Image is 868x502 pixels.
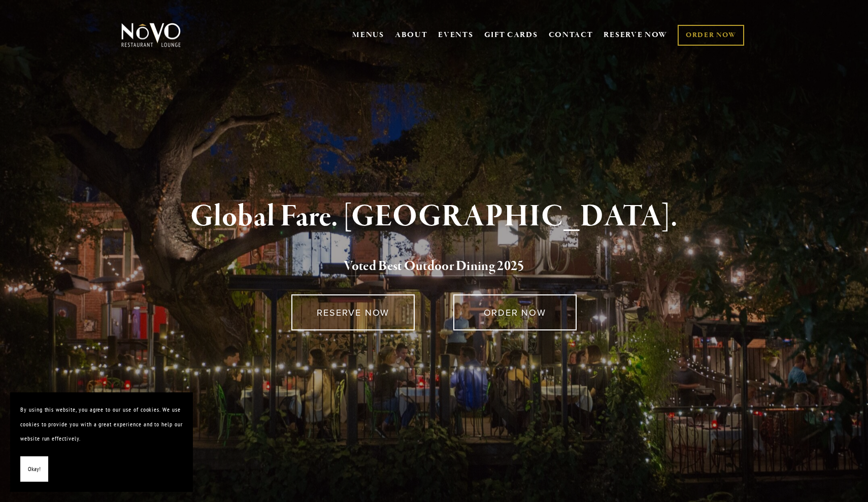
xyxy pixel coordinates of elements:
a: ORDER NOW [453,294,577,330]
a: Voted Best Outdoor Dining 202 [344,257,517,277]
a: ABOUT [395,30,428,40]
a: EVENTS [438,30,473,40]
h2: 5 [138,256,730,277]
a: MENUS [352,30,384,40]
span: Okay! [28,462,41,477]
button: Okay! [20,456,48,482]
a: CONTACT [549,25,593,45]
a: RESERVE NOW [604,25,667,45]
a: RESERVE NOW [291,294,415,330]
section: Cookie banner [10,392,193,492]
img: Novo Restaurant &amp; Lounge [119,22,183,48]
strong: Global Fare. [GEOGRAPHIC_DATA]. [190,197,677,236]
a: ORDER NOW [678,25,744,46]
a: GIFT CARDS [484,25,538,45]
p: By using this website, you agree to our use of cookies. We use cookies to provide you with a grea... [20,403,183,446]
